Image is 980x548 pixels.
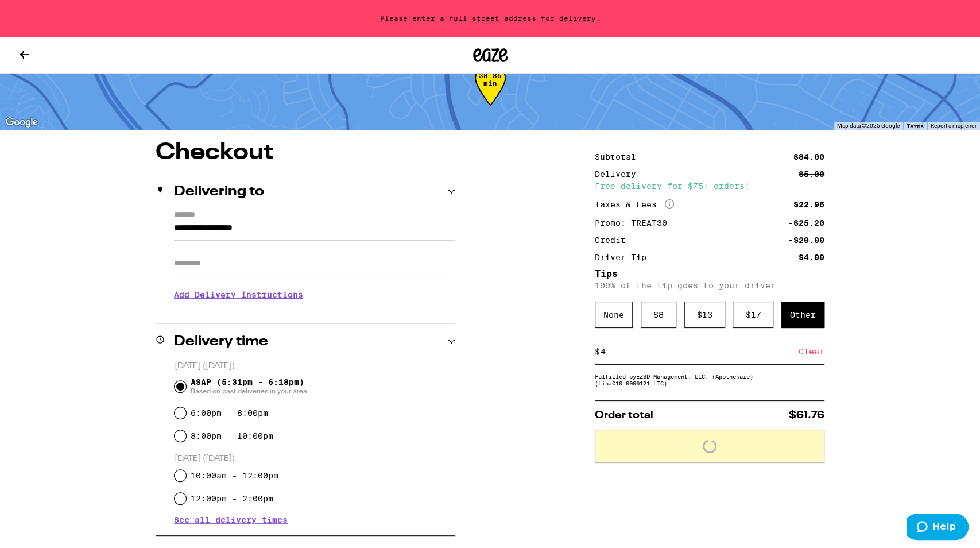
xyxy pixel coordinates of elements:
p: [DATE] ([DATE]) [175,361,455,372]
a: Open this area in Google Maps (opens a new window) [3,115,41,130]
div: $5.00 [799,170,824,178]
div: $22.96 [793,200,824,209]
div: $ 17 [733,302,773,328]
h2: Delivering to [174,185,264,199]
h3: Add Delivery Instructions [174,281,455,308]
div: Delivery [595,170,644,178]
div: $ 8 [641,302,676,328]
img: Google [3,115,41,130]
a: Report a map error [931,122,977,129]
button: See all delivery times [174,516,288,524]
a: Terms [907,122,924,129]
span: Order total [595,410,653,420]
label: 8:00pm - 10:00pm [191,431,273,441]
div: $84.00 [793,153,824,161]
input: 0 [600,346,799,357]
div: Clear [799,339,824,364]
div: Taxes & Fees [595,199,674,210]
div: Promo: TREAT30 [595,219,675,227]
label: 10:00am - 12:00pm [191,471,278,480]
div: Credit [595,236,634,244]
div: $4.00 [799,253,824,261]
div: $ 13 [684,302,725,328]
div: Fulfilled by EZSD Management, LLC. (Apothekare) (Lic# C10-0000121-LIC ) [595,373,824,387]
span: $61.76 [789,410,824,420]
div: -$20.00 [788,236,824,244]
span: ASAP (5:31pm - 6:18pm) [191,377,307,396]
div: 38-85 min [475,72,506,115]
div: -$25.20 [788,219,824,227]
p: 100% of the tip goes to your driver [595,281,824,290]
h2: Delivery time [174,335,268,349]
h1: Checkout [156,141,455,164]
div: Other [781,302,824,328]
div: Subtotal [595,153,644,161]
iframe: Opens a widget where you can find more information [907,514,969,542]
div: $ [595,339,600,364]
span: Map data ©2025 Google [837,122,900,129]
div: Free delivery for $75+ orders! [595,182,824,190]
div: Driver Tip [595,253,654,261]
p: [DATE] ([DATE]) [175,453,455,464]
label: 12:00pm - 2:00pm [191,494,273,503]
h5: Tips [595,269,824,279]
p: We'll contact you at [PHONE_NUMBER] when we arrive [174,308,455,317]
span: Based on past deliveries in your area [191,387,307,396]
div: None [595,302,633,328]
label: 6:00pm - 8:00pm [191,408,268,418]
